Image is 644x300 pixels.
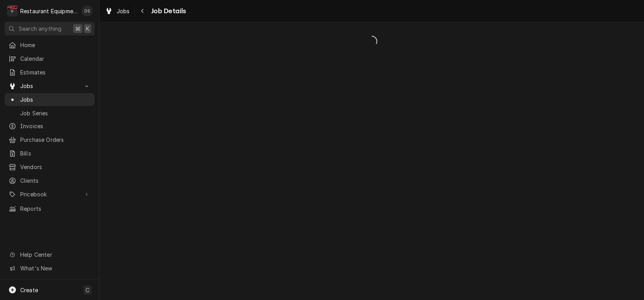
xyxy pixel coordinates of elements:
span: Jobs [20,82,79,90]
a: Clients [5,174,94,187]
span: Reports [20,205,91,213]
a: Vendors [5,161,94,173]
span: C [86,286,89,294]
a: Purchase Orders [5,133,94,146]
span: Create [20,287,38,293]
span: Home [20,41,91,49]
a: Job Series [5,107,94,120]
a: Reports [5,202,94,215]
a: Invoices [5,120,94,132]
a: Bills [5,147,94,160]
div: Restaurant Equipment Diagnostics's Avatar [7,5,18,16]
span: Job Details [149,6,186,16]
span: What's New [20,264,90,272]
span: Help Center [20,251,90,259]
a: Go to What's New [5,262,94,275]
a: Jobs [102,5,133,18]
div: R [7,5,18,16]
div: Restaurant Equipment Diagnostics [20,7,77,15]
span: Vendors [20,163,91,171]
span: Purchase Orders [20,136,91,144]
a: Home [5,39,94,51]
a: Go to Help Center [5,248,94,261]
button: Navigate back [136,5,149,17]
button: Search anything⌘K [5,22,94,35]
span: Bills [20,149,91,157]
span: Jobs [20,95,91,104]
span: Loading... [100,33,644,49]
span: Invoices [20,122,91,130]
span: K [86,25,89,33]
span: Job Series [20,109,91,117]
div: Derek Stewart's Avatar [82,5,93,16]
span: Pricebook [20,190,79,198]
a: Estimates [5,66,94,79]
a: Calendar [5,52,94,65]
span: Jobs [117,7,130,15]
a: Jobs [5,93,94,106]
span: Estimates [20,68,91,76]
span: Calendar [20,55,91,63]
span: Search anything [19,25,61,33]
div: DS [82,5,93,16]
span: Clients [20,176,91,185]
a: Go to Pricebook [5,188,94,201]
span: ⌘ [75,25,80,33]
a: Go to Jobs [5,79,94,92]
